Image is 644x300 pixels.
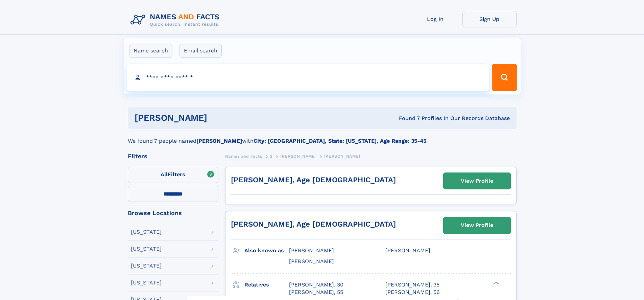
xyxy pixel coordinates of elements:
[324,154,360,159] span: [PERSON_NAME]
[180,44,222,58] label: Email search
[131,263,162,269] div: [US_STATE]
[196,138,242,144] b: [PERSON_NAME]
[280,152,316,160] a: [PERSON_NAME]
[444,173,510,189] a: View Profile
[161,171,168,178] span: All
[129,44,172,58] label: Name search
[135,114,303,122] h1: [PERSON_NAME]
[131,280,162,285] div: [US_STATE]
[461,173,493,189] div: View Profile
[385,247,430,254] span: [PERSON_NAME]
[225,152,262,160] a: Names and Facts
[280,154,316,159] span: [PERSON_NAME]
[231,220,396,228] a: [PERSON_NAME], Age [DEMOGRAPHIC_DATA]
[385,281,439,289] a: [PERSON_NAME], 35
[289,289,343,296] a: [PERSON_NAME], 55
[254,138,426,144] b: City: [GEOGRAPHIC_DATA], State: [US_STATE], Age Range: 35-45
[270,152,273,160] a: S
[270,154,273,159] span: S
[128,11,225,29] img: Logo Names and Facts
[128,129,517,145] div: We found 7 people named with .
[244,245,289,256] h3: Also known as
[128,210,218,216] div: Browse Locations
[303,115,510,122] div: Found 7 Profiles In Our Records Database
[289,258,334,264] span: [PERSON_NAME]
[461,217,493,233] div: View Profile
[408,11,462,27] a: Log In
[244,279,289,291] h3: Relatives
[462,11,517,27] a: Sign Up
[127,64,489,91] input: search input
[128,153,218,159] div: Filters
[385,289,440,296] a: [PERSON_NAME], 56
[289,281,343,289] a: [PERSON_NAME], 30
[492,64,517,91] button: Search Button
[289,247,334,254] span: [PERSON_NAME]
[492,281,500,285] div: ❯
[231,176,396,184] a: [PERSON_NAME], Age [DEMOGRAPHIC_DATA]
[131,229,162,235] div: [US_STATE]
[131,246,162,252] div: [US_STATE]
[128,167,218,183] label: Filters
[444,217,510,233] a: View Profile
